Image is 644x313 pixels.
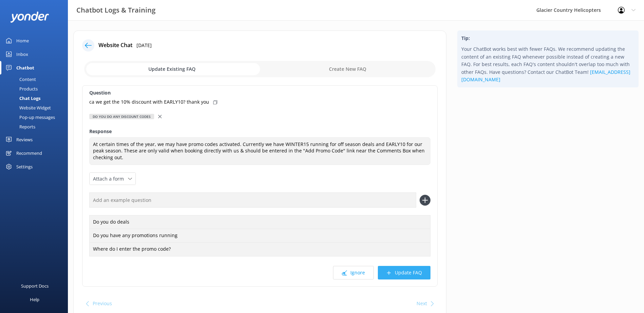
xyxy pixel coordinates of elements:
div: Inbox [16,47,28,61]
a: Website Widget [4,103,68,112]
div: Recommend [16,146,42,160]
a: Chat Logs [4,93,68,103]
div: Do you do any discount codes [89,114,154,119]
h3: Chatbot Logs & Training [76,5,155,16]
a: Reports [4,122,68,131]
label: Response [89,128,430,135]
div: Support Docs [21,279,49,293]
p: ca we get the 10% discount with EARLY10? thank you [89,98,209,106]
button: Update FAQ [378,266,430,279]
img: yonder-white-logo.png [10,12,49,23]
div: Reviews [16,133,33,146]
div: Help [30,293,39,306]
div: Chat Logs [4,93,40,103]
button: Ignore [333,266,374,279]
a: Products [4,84,68,93]
h4: Website Chat [98,41,132,50]
a: Content [4,75,68,84]
div: Products [4,84,38,93]
p: [DATE] [136,42,152,49]
div: Settings [16,160,33,173]
textarea: At certain times of the year, we may have promo codes activated. Currently we have WINTER15 runni... [89,137,430,165]
span: Attach a form [93,175,128,183]
div: Chatbot [16,61,34,75]
a: [EMAIL_ADDRESS][DOMAIN_NAME] [461,69,630,83]
div: Pop-up messages [4,112,55,122]
h4: Tip: [461,35,634,42]
p: Your ChatBot works best with fewer FAQs. We recommend updating the content of an existing FAQ whe... [461,45,634,83]
div: Do you do deals [89,215,430,229]
div: Website Widget [4,103,51,112]
div: Do you have any promotions running [89,229,430,243]
input: Add an example question [89,192,416,208]
div: Where do I enter the promo code? [89,242,430,256]
div: Reports [4,122,35,131]
div: Home [16,34,29,47]
label: Question [89,89,430,97]
div: Content [4,75,36,84]
a: Pop-up messages [4,112,68,122]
